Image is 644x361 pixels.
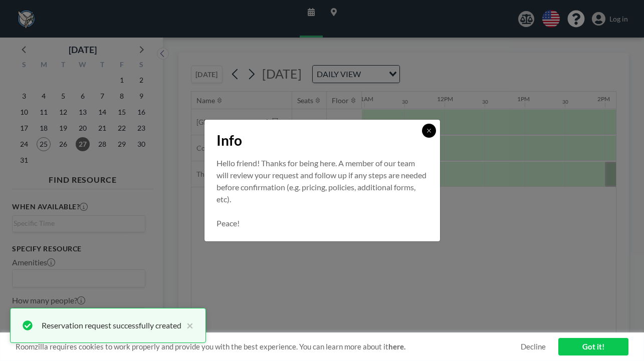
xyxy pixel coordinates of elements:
[217,217,428,229] p: Peace!
[217,132,242,149] span: Info
[388,342,405,351] a: here.
[181,319,193,331] button: close
[521,342,546,351] a: Decline
[42,319,181,331] div: Reservation request successfully created
[558,338,628,355] a: Got it!
[217,157,428,205] p: Hello friend! Thanks for being here. A member of our team will review your request and follow up ...
[16,342,521,351] span: Roomzilla requires cookies to work properly and provide you with the best experience. You can lea...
